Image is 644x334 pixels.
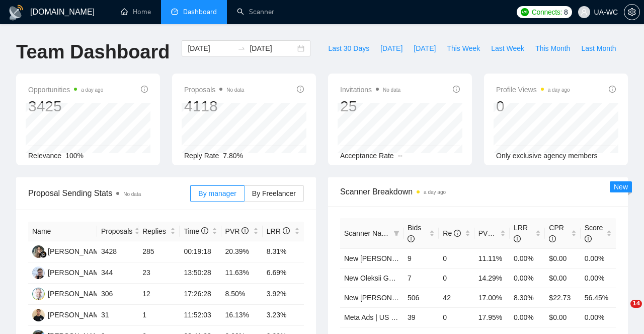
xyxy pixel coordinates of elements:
[263,284,304,305] td: 3.92%
[581,268,616,288] td: 0.00%
[8,5,24,21] img: logo
[404,288,439,307] td: 506
[142,226,168,237] span: Replies
[414,43,436,54] span: [DATE]
[610,300,634,324] iframe: To enrich screen reader interactions, please activate Accessibility in Grammarly extension settings
[393,230,399,236] span: filter
[496,152,598,160] span: Only exclusive agency members
[184,152,219,160] span: Reply Rate
[263,305,304,326] td: 3.23%
[630,300,642,308] span: 14
[32,310,106,318] a: AP[PERSON_NAME]
[404,307,439,327] td: 39
[48,309,106,320] div: [PERSON_NAME]
[32,266,45,279] img: IG
[188,43,233,54] input: Start date
[614,183,628,191] span: New
[486,40,530,56] button: Last Week
[123,191,141,197] span: No data
[340,84,400,96] span: Invitations
[28,84,103,96] span: Opportunities
[496,97,570,116] div: 0
[344,254,492,262] a: New [PERSON_NAME] Facebook Ads - Nordic
[32,309,45,321] img: AP
[221,241,263,262] td: 20.39%
[32,268,106,276] a: IG[PERSON_NAME]
[439,307,474,327] td: 0
[97,262,138,284] td: 344
[237,8,274,16] a: searchScanner
[408,224,421,243] span: Bids
[474,307,510,327] td: 17.95%
[97,241,138,262] td: 3428
[545,307,580,327] td: $0.00
[514,235,521,242] span: info-circle
[383,87,400,93] span: No data
[81,87,103,93] time: a day ago
[138,284,180,305] td: 12
[297,86,304,93] span: info-circle
[48,267,106,278] div: [PERSON_NAME]
[439,288,474,307] td: 42
[581,9,588,16] span: user
[48,288,106,299] div: [PERSON_NAME]
[141,86,148,93] span: info-circle
[40,251,47,258] img: gigradar-bm.png
[226,87,244,93] span: No data
[48,246,106,257] div: [PERSON_NAME]
[585,235,592,242] span: info-circle
[221,262,263,284] td: 11.63%
[242,227,249,234] span: info-circle
[380,43,403,54] span: [DATE]
[496,84,570,96] span: Profile Views
[624,8,640,16] a: setting
[171,8,178,15] span: dashboard
[138,262,180,284] td: 23
[510,268,545,288] td: 0.00%
[180,305,221,326] td: 11:52:03
[323,40,375,56] button: Last 30 Days
[237,44,246,52] span: to
[521,8,529,16] img: upwork-logo.png
[184,84,244,96] span: Proposals
[408,40,441,56] button: [DATE]
[180,284,221,305] td: 17:26:28
[340,185,616,198] span: Scanner Breakdown
[267,227,290,235] span: LRR
[32,288,45,300] img: OC
[28,187,190,199] span: Proposal Sending Stats
[250,43,295,54] input: End date
[545,288,580,307] td: $22.73
[32,245,45,258] img: LK
[441,40,486,56] button: This Week
[404,268,439,288] td: 7
[180,262,221,284] td: 13:50:28
[391,226,401,241] span: filter
[344,229,391,237] span: Scanner Name
[495,230,502,237] span: info-circle
[28,152,61,160] span: Relevance
[447,43,480,54] span: This Week
[491,43,524,54] span: Last Week
[532,7,562,18] span: Connects:
[28,97,103,116] div: 3425
[624,4,640,20] button: setting
[549,224,564,243] span: CPR
[581,43,616,54] span: Last Month
[530,40,576,56] button: This Month
[138,222,180,241] th: Replies
[545,248,580,268] td: $0.00
[221,284,263,305] td: 8.50%
[121,8,151,16] a: homeHome
[237,44,246,52] span: swap-right
[198,189,236,197] span: By manager
[581,288,616,307] td: 56.45%
[581,307,616,327] td: 0.00%
[408,235,415,242] span: info-circle
[138,241,180,262] td: 285
[340,152,394,160] span: Acceptance Rate
[510,288,545,307] td: 8.30%
[510,248,545,268] td: 0.00%
[585,224,603,243] span: Score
